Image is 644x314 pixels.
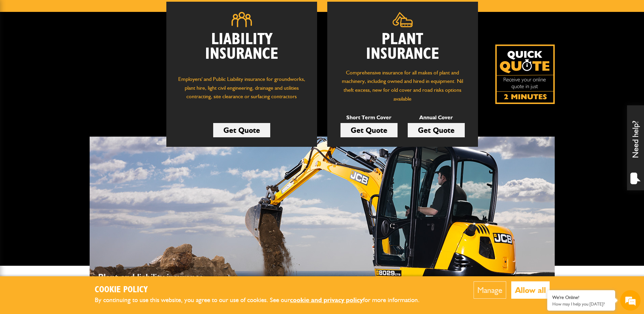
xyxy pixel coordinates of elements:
p: How may I help you today? [552,301,610,307]
p: Plant and liability insurance for makes and models... [98,270,210,298]
a: Get your insurance quote isn just 2-minutes [495,45,555,104]
a: Get Quote [213,123,270,137]
em: Start Chat [92,209,123,219]
h2: Liability Insurance [177,32,307,68]
a: cookie and privacy policy [290,296,363,304]
img: d_20077148190_company_1631870298795_20077148190 [12,38,29,47]
input: Enter your last name [9,63,124,78]
p: Comprehensive insurance for all makes of plant and machinery, including owned and hired in equipm... [337,68,468,103]
a: Get Quote [341,123,398,137]
button: Allow all [511,281,550,299]
input: Enter your phone number [9,103,124,118]
img: Quick Quote [495,45,555,104]
p: Annual Cover [408,113,465,122]
p: Short Term Cover [341,113,398,122]
h2: Plant Insurance [337,32,468,62]
div: Need help? [627,105,644,190]
p: Employers' and Public Liability insurance for groundworks, plant hire, light civil engineering, d... [177,75,307,107]
a: Get Quote [408,123,465,137]
div: Minimize live chat window [111,3,128,20]
div: We're Online! [552,295,610,300]
textarea: Type your message and hit 'Enter' [9,123,124,204]
h2: Cookie Policy [95,285,431,295]
div: Chat with us now [35,38,114,47]
input: Enter your email address [9,83,124,98]
p: By continuing to use this website, you agree to our use of cookies. See our for more information. [95,295,431,306]
button: Manage [474,281,506,299]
